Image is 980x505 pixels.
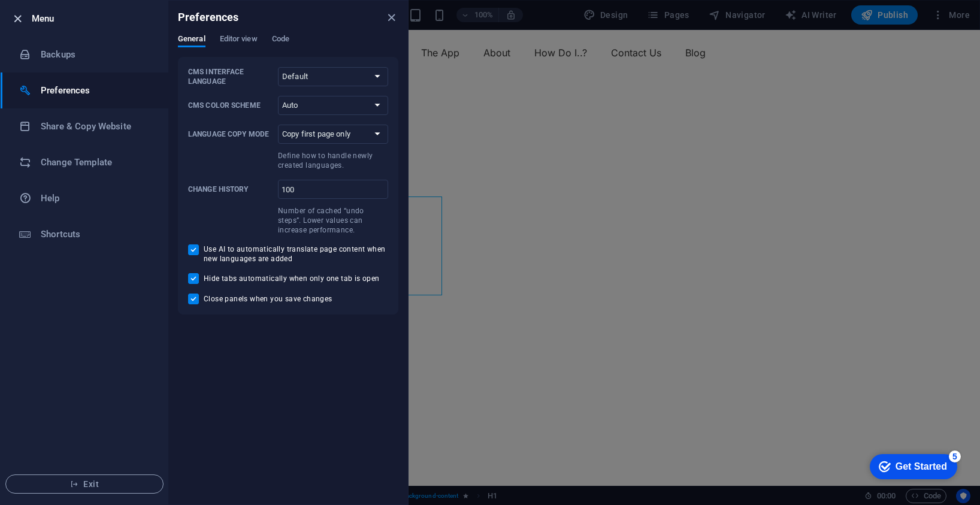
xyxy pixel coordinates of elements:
span: Exit [16,479,153,489]
h6: Share & Copy Website [41,119,152,134]
div: 5 [89,2,101,14]
p: Change history [188,185,273,194]
h6: Shortcuts [41,227,152,241]
p: Language Copy Mode [188,129,273,139]
h6: Preferences [178,10,239,25]
p: CMS Color Scheme [188,101,273,110]
div: Get Started 5 items remaining, 0% complete [10,6,97,31]
button: Exit [5,474,164,494]
input: Change historyNumber of cached “undo steps”. Lower values can increase performance. [278,180,388,199]
p: Number of cached “undo steps”. Lower values can increase performance. [278,206,388,235]
h6: Menu [32,11,159,26]
h6: Help [41,191,152,205]
span: Editor view [220,32,258,49]
span: Hide tabs automatically when only one tab is open [204,274,380,283]
a: Help [1,180,168,216]
p: Define how to handle newly created languages. [278,151,388,170]
p: CMS Interface Language [188,67,273,86]
h6: Backups [41,47,152,62]
select: CMS Color Scheme [278,96,388,115]
select: Language Copy ModeDefine how to handle newly created languages. [278,125,388,144]
span: Close panels when you save changes [204,294,332,304]
h6: Preferences [41,83,152,98]
div: Get Started [35,13,87,24]
button: close [384,10,398,25]
span: Use AI to automatically translate page content when new languages are added [204,244,388,264]
span: Code [272,32,289,49]
h6: Change Template [41,155,152,170]
div: Preferences [178,34,398,57]
span: General [178,32,205,49]
select: CMS Interface Language [278,67,388,86]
